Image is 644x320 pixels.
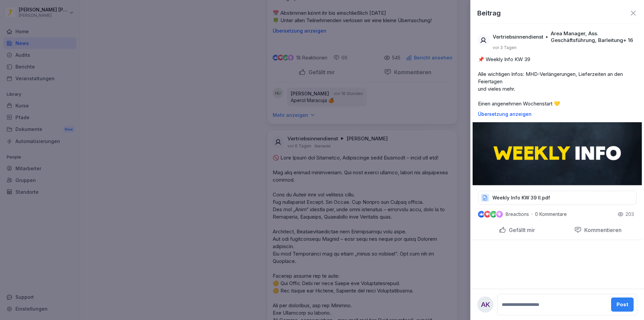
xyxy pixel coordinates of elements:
p: Kommentieren [582,227,622,233]
p: Weekly Info KW 39 II.pdf [492,194,550,201]
p: Gefällt mir [506,227,535,233]
a: Weekly Info KW 39 II.pdf [478,196,637,203]
p: 📌 Weekly Info KW 39 Alle wichtigen Infos: MHD-Verlängerungen, Lieferzeiten an den Feiertagen und ... [478,56,637,107]
p: vor 3 Tagen [493,45,517,50]
p: Area Manager, Ass. Geschäftsführung, Barleitung + 16 [551,30,634,44]
p: 0 Kommentare [535,212,572,217]
p: Übersetzung anzeigen [478,111,637,117]
p: 203 [626,211,634,218]
img: c31u2p2qoqpfv4dnx9j6dtk8.png [473,122,642,185]
p: Beitrag [477,8,501,18]
p: 8 reactions [505,212,529,217]
div: AK [477,296,493,313]
p: Vertriebsinnendienst [493,34,543,40]
button: Post [611,298,634,312]
div: Post [616,301,628,308]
